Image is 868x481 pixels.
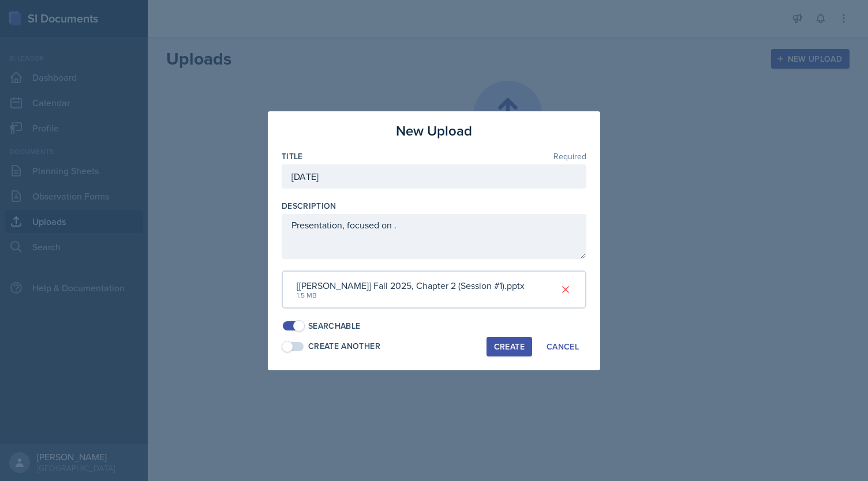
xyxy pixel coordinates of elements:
button: Create [487,337,532,356]
button: Cancel [539,337,586,356]
label: Description [282,200,336,212]
span: Required [553,152,586,160]
div: Create Another [308,340,380,352]
div: Create [494,342,525,351]
div: Searchable [308,320,361,332]
div: 1.5 MB [297,290,525,300]
input: Enter title [282,164,586,189]
label: Title [282,151,303,162]
div: Cancel [547,342,579,351]
div: [[PERSON_NAME]] Fall 2025, Chapter 2 (Session #1).pptx [297,279,525,292]
h3: New Upload [396,121,472,141]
